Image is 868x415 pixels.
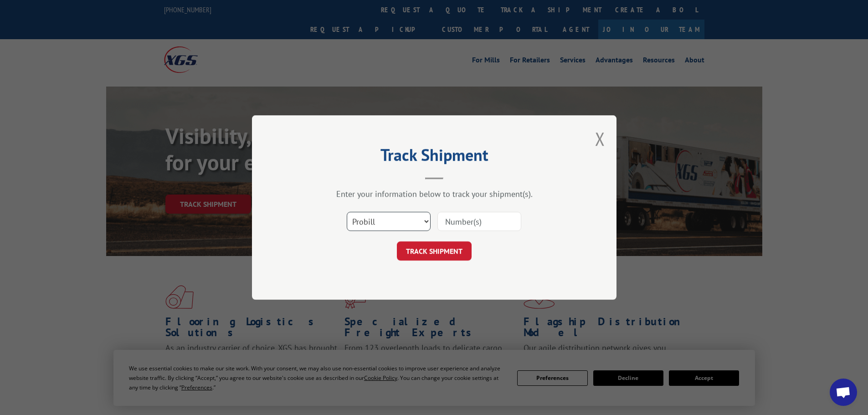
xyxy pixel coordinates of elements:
[298,189,571,199] div: Enter your information below to track your shipment(s).
[397,241,472,261] button: TRACK SHIPMENT
[298,149,571,166] h2: Track Shipment
[830,379,857,406] a: Open chat
[437,212,521,231] input: Number(s)
[595,127,605,151] button: Close modal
